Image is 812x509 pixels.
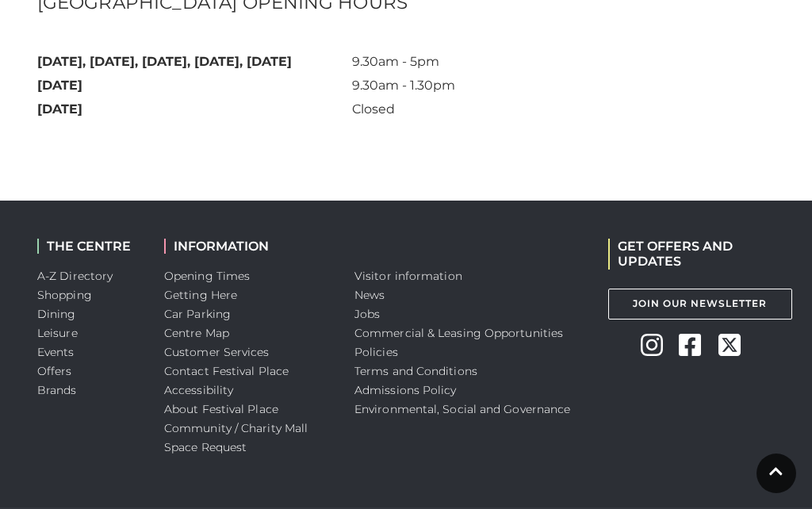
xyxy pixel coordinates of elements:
a: Customer Services [164,345,270,359]
a: About Festival Place [164,402,278,416]
a: Getting Here [164,288,237,302]
th: [DATE] [37,74,352,98]
a: Environmental, Social and Governance [354,402,570,416]
a: Commercial & Leasing Opportunities [354,326,563,340]
a: Shopping [37,288,92,302]
th: [DATE] [37,98,352,121]
a: Visitor information [354,269,462,283]
a: Offers [37,364,72,378]
a: Contact Festival Place [164,364,289,378]
h2: THE CENTRE [37,239,140,254]
a: Events [37,345,75,359]
a: Leisure [37,326,78,340]
td: 9.30am - 1.30pm [352,74,480,98]
td: Closed [352,98,480,121]
h2: INFORMATION [164,239,331,254]
h2: GET OFFERS AND UPDATES [608,239,775,269]
a: Accessibility [164,383,233,397]
a: Centre Map [164,326,229,340]
a: Opening Times [164,269,250,283]
a: Brands [37,383,77,397]
a: Admissions Policy [354,383,457,397]
a: News [354,288,385,302]
a: Join Our Newsletter [608,289,792,320]
a: Dining [37,307,76,321]
th: [DATE], [DATE], [DATE], [DATE], [DATE] [37,50,352,74]
a: Community / Charity Mall Space Request [164,421,308,454]
a: Jobs [354,307,380,321]
a: Car Parking [164,307,231,321]
td: 9.30am - 5pm [352,50,480,74]
a: Policies [354,345,398,359]
a: Terms and Conditions [354,364,477,378]
a: A-Z Directory [37,269,113,283]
